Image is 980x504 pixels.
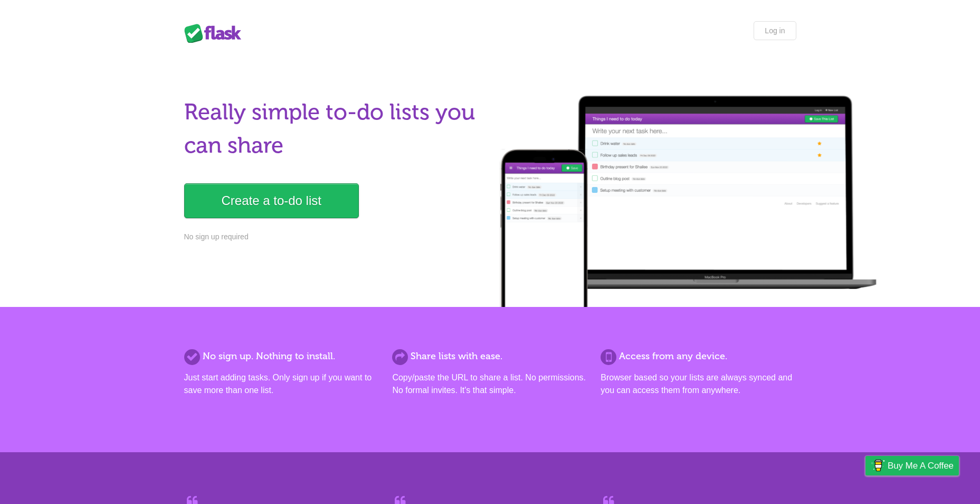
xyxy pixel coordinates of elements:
h2: Access from any device. [601,349,796,363]
p: No sign up required [184,231,484,242]
h2: No sign up. Nothing to install. [184,349,379,363]
p: Browser based so your lists are always synced and you can access them from anywhere. [601,371,796,397]
a: Buy me a coffee [865,456,959,475]
span: Buy me a coffee [888,456,954,475]
img: Buy me a coffee [871,456,885,474]
h1: Really simple to-do lists you can share [184,96,484,162]
p: Just start adding tasks. Only sign up if you want to save more than one list. [184,371,379,397]
h2: Share lists with ease. [392,349,587,363]
p: Copy/paste the URL to share a list. No permissions. No formal invites. It's that simple. [392,371,587,397]
a: Log in [754,21,796,40]
div: Flask Lists [184,24,248,43]
a: Create a to-do list [184,183,359,218]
